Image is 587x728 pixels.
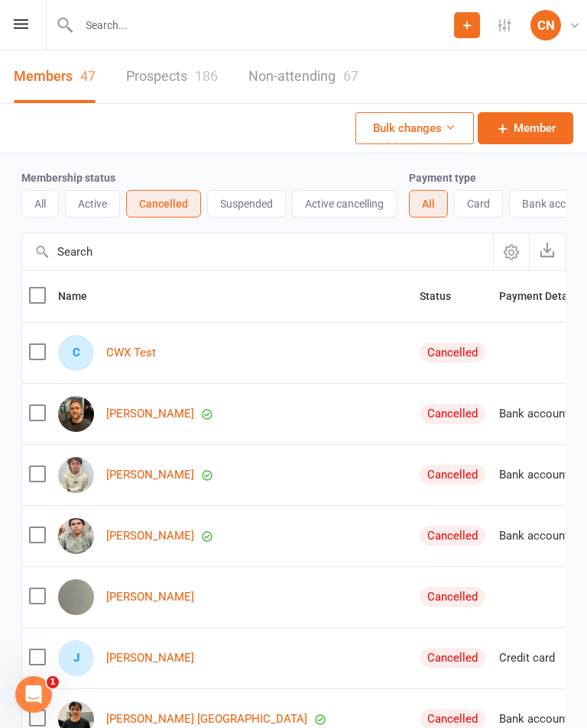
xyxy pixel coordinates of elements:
div: Cancelled [420,465,485,485]
a: CWX Test [106,346,156,359]
div: 47 [80,68,96,84]
button: All [409,190,448,217]
div: Cancelled [420,404,485,424]
button: Active cancelling [292,190,397,217]
span: Status [420,290,468,302]
button: Name [58,287,104,305]
button: Cancelled [126,190,201,217]
img: Noah [58,457,94,493]
input: Search... [74,14,454,36]
span: Member [514,119,556,137]
button: Active [65,190,120,217]
button: Card [454,190,503,217]
button: Status [420,287,468,305]
iframe: Intercom live chat [15,676,52,713]
span: Name [58,290,104,302]
a: Non-attending67 [248,50,358,103]
button: All [21,190,59,217]
a: Prospects186 [126,50,218,103]
button: Bulk changes [355,112,474,144]
button: Suspended [207,190,286,217]
a: Member [478,112,573,144]
div: Jasmine [58,640,94,676]
a: Members47 [14,50,96,103]
a: [PERSON_NAME] [GEOGRAPHIC_DATA] [106,713,307,726]
input: Search [22,234,493,270]
img: Caleb [58,518,94,554]
span: 1 [47,676,59,688]
img: Matt [58,396,94,432]
div: Cancelled [420,343,485,362]
a: [PERSON_NAME] [106,407,194,420]
a: [PERSON_NAME] [106,591,194,604]
div: CWX [58,335,94,371]
img: Samantha [58,579,94,615]
div: Cancelled [420,587,485,607]
a: [PERSON_NAME] [106,469,194,482]
div: CN [530,10,561,40]
label: Membership status [21,172,115,184]
div: Cancelled [420,648,485,668]
label: Payment type [409,172,476,184]
a: [PERSON_NAME] [106,530,194,543]
div: 186 [195,68,218,84]
div: Cancelled [420,526,485,546]
div: 67 [343,68,358,84]
a: [PERSON_NAME] [106,652,194,665]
